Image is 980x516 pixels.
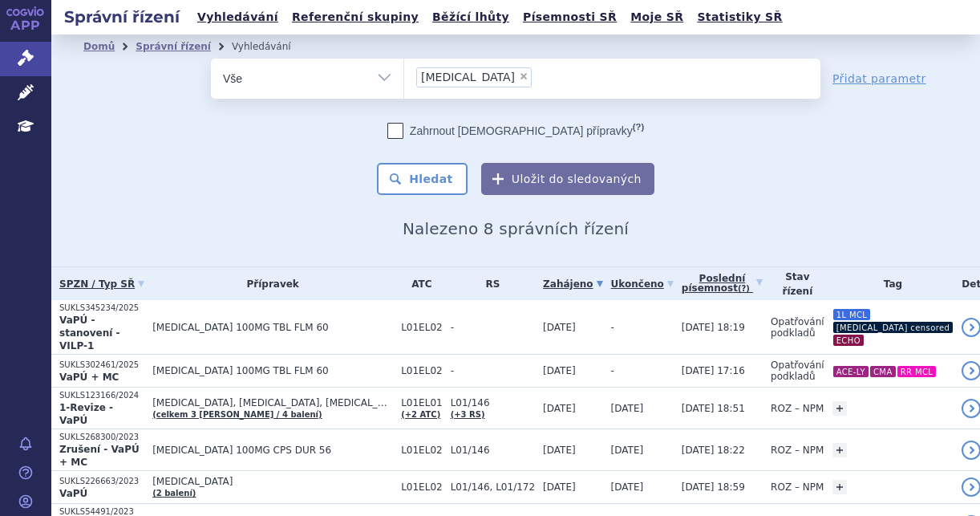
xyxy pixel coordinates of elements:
[611,365,614,376] span: -
[832,443,847,457] a: +
[451,445,535,456] span: L01/146
[833,309,871,320] i: 1L MCL
[421,71,515,83] span: [MEDICAL_DATA]
[451,322,535,333] span: -
[682,481,745,493] span: [DATE] 18:59
[152,445,393,456] span: [MEDICAL_DATA] 100MG CPS DUR 56
[152,365,393,376] span: [MEDICAL_DATA] 100MG TBL FLM 60
[59,390,144,401] p: SUKLS123166/2024
[451,365,535,376] span: -
[59,303,144,314] p: SUKLS345234/2025
[611,403,644,414] span: [DATE]
[682,267,763,300] a: Poslednípísemnost(?)
[59,476,144,487] p: SUKLS226663/2023
[897,366,937,377] i: RR MCL
[824,267,954,300] th: Tag
[833,366,869,377] i: ACE-LY
[59,315,120,351] strong: VaPÚ - stanovení - VILP-1
[682,445,745,456] span: [DATE] 18:22
[59,273,144,295] a: SPZN / Typ SŘ
[59,360,144,371] p: SUKLS302461/2025
[833,322,954,333] i: [MEDICAL_DATA] censored
[682,365,745,376] span: [DATE] 17:16
[543,481,576,493] span: [DATE]
[401,397,443,408] span: L01EL01
[443,267,535,300] th: RS
[152,489,196,498] a: (2 balení)
[152,322,393,333] span: [MEDICAL_DATA] 100MG TBL FLM 60
[401,481,443,493] span: L01EL02
[83,41,115,52] a: Domů
[192,6,283,28] a: Vyhledávání
[232,35,312,59] li: Vyhledávání
[626,6,688,28] a: Moje SŘ
[387,123,644,139] label: Zahrnout [DEMOGRAPHIC_DATA] přípravky
[832,71,926,87] a: Přidat parametr
[152,410,322,419] a: (celkem 3 [PERSON_NAME] / 4 balení)
[519,71,528,81] span: ×
[401,410,440,419] a: (+2 ATC)
[393,267,443,300] th: ATC
[870,366,896,377] i: CMA
[738,284,750,294] abbr: (?)
[481,163,654,195] button: Uložit do sledovaných
[543,403,576,414] span: [DATE]
[611,322,614,333] span: -
[682,403,745,414] span: [DATE] 18:51
[427,6,514,28] a: Běžící lhůty
[771,445,824,456] span: ROZ – NPM
[611,481,644,493] span: [DATE]
[59,432,144,443] p: SUKLS268300/2023
[403,219,629,238] span: Nalezeno 8 správních řízení
[59,402,113,426] strong: 1-Revize - VaPÚ
[51,6,192,28] h2: Správní řízení
[59,444,140,468] strong: Zrušení - VaPÚ + MC
[451,397,535,408] span: L01/146
[144,267,393,300] th: Přípravek
[152,476,393,487] span: [MEDICAL_DATA]
[287,6,423,28] a: Referenční skupiny
[377,163,468,195] button: Hledat
[401,322,443,333] span: L01EL02
[543,322,576,333] span: [DATE]
[771,481,824,493] span: ROZ – NPM
[771,316,824,339] span: Opatřování podkladů
[543,445,576,456] span: [DATE]
[451,481,535,493] span: L01/146, L01/172
[537,67,545,87] input: [MEDICAL_DATA]
[832,401,847,416] a: +
[763,267,824,300] th: Stav řízení
[543,273,602,295] a: Zahájeno
[611,445,644,456] span: [DATE]
[136,41,211,52] a: Správní řízení
[692,6,787,28] a: Statistiky SŘ
[59,372,119,383] strong: VaPÚ + MC
[451,410,485,419] a: (+3 RS)
[59,488,87,499] strong: VaPÚ
[543,365,576,376] span: [DATE]
[771,403,824,414] span: ROZ – NPM
[833,335,864,346] i: ECHO
[401,365,443,376] span: L01EL02
[832,480,847,494] a: +
[401,445,443,456] span: L01EL02
[518,6,622,28] a: Písemnosti SŘ
[611,273,674,295] a: Ukončeno
[152,397,393,408] span: [MEDICAL_DATA], [MEDICAL_DATA], [MEDICAL_DATA]
[633,122,644,132] abbr: (?)
[771,360,824,382] span: Opatřování podkladů
[682,322,745,333] span: [DATE] 18:19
